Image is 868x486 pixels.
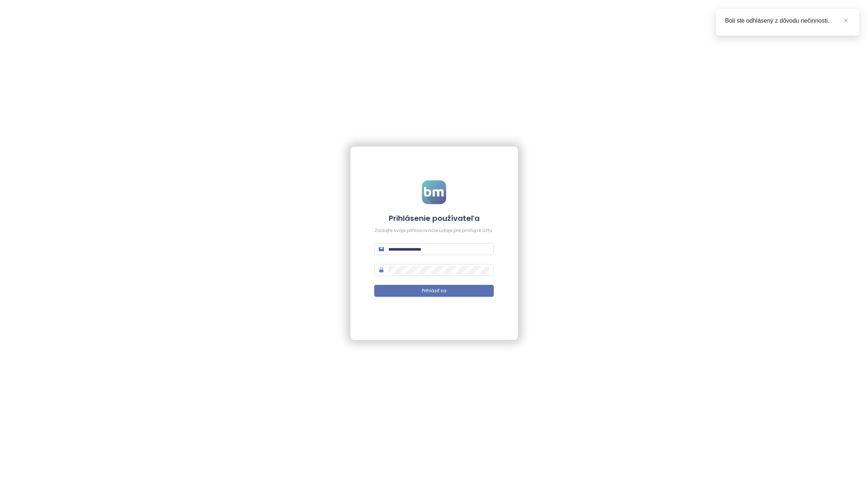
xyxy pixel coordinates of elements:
[422,180,446,204] img: logo
[379,247,384,252] span: mail
[374,285,494,297] button: Prihlásiť sa
[422,287,446,295] span: Prihlásiť sa
[725,16,850,25] div: Boli ste odhlásený z dôvodu nečinnosti.
[374,213,494,223] h4: Prihlásenie používateľa
[843,18,849,23] span: close
[374,227,494,234] div: Zadajte svoje prihlasovacie údaje pre prístup k účtu.
[379,267,384,273] span: lock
